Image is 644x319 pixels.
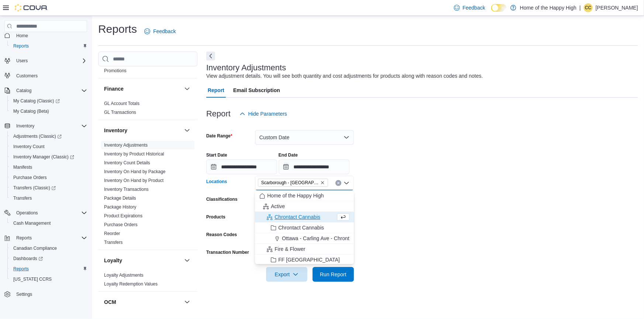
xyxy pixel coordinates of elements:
[1,70,90,81] button: Customers
[579,3,581,12] p: |
[7,274,90,284] button: [US_STATE] CCRS
[104,142,148,148] span: Inventory Adjustments
[7,152,90,162] a: Inventory Manager (Classic)
[1,85,90,96] button: Catalog
[13,154,74,160] span: Inventory Manager (Classic)
[10,173,50,182] a: Purchase Orders
[491,4,507,12] input: Dark Mode
[104,169,166,174] a: Inventory On Hand by Package
[237,106,290,121] button: Hide Parameters
[10,194,35,203] a: Transfers
[183,84,192,93] button: Finance
[104,204,136,210] span: Package History
[13,71,41,80] a: Customers
[10,42,32,50] a: Reports
[104,178,163,183] span: Inventory On Hand by Product
[7,131,90,141] a: Adjustments (Classic)
[255,222,354,233] button: Chrontact Cannabis
[10,275,87,284] span: Washington CCRS
[98,141,197,250] div: Inventory
[10,219,87,228] span: Cash Management
[104,151,164,157] a: Inventory by Product Historical
[278,256,340,263] span: FF [GEOGRAPHIC_DATA]
[13,31,31,40] a: Home
[584,3,593,12] div: Curtis Campbell
[13,43,29,49] span: Reports
[7,243,90,253] button: Canadian Compliance
[267,192,324,199] span: Home of the Happy High
[10,244,60,253] a: Canadian Compliance
[585,3,591,12] span: CC
[104,222,138,228] span: Purchase Orders
[16,123,34,129] span: Inventory
[104,85,124,92] h3: Finance
[7,41,90,51] button: Reports
[275,213,320,221] span: Chrontact Cannabis
[104,196,136,201] a: Package Details
[104,178,163,183] a: Inventory On Hand by Product
[16,291,32,297] span: Settings
[13,175,47,180] span: Purchase Orders
[10,275,55,284] a: [US_STATE] CCRS
[13,164,32,170] span: Manifests
[10,244,87,253] span: Canadian Compliance
[206,72,483,80] div: View adjustment details. You will see both quantity and cost adjustments for products along with ...
[10,219,54,228] a: Cash Management
[13,234,35,242] button: Reports
[104,298,181,306] button: OCM
[313,267,354,282] button: Run Report
[104,213,142,218] a: Product Expirations
[7,162,90,172] button: Manifests
[258,179,328,187] span: Scarborough - Morningside Crossing - Fire & Flower
[104,127,181,134] button: Inventory
[320,271,347,278] span: Run Report
[282,235,379,242] span: Ottawa - Carling Ave - Chrontact Cannabis
[98,22,137,36] h1: Reports
[16,73,38,79] span: Customers
[255,233,354,244] button: Ottawa - Carling Ave - Chrontact Cannabis
[206,133,233,139] label: Date Range
[13,133,62,139] span: Adjustments (Classic)
[104,169,166,175] span: Inventory On Hand by Package
[463,4,485,11] span: Feedback
[104,101,140,106] a: GL Account Totals
[335,180,341,186] button: Clear input
[13,86,87,95] span: Catalog
[255,212,354,222] button: Chrontact Cannabis
[13,290,87,299] span: Settings
[206,63,286,72] h3: Inventory Adjustments
[104,204,136,210] a: Package History
[104,240,123,245] a: Transfers
[7,193,90,203] button: Transfers
[153,28,176,35] span: Feedback
[255,130,354,145] button: Custom Date
[10,142,87,151] span: Inventory Count
[104,160,150,166] span: Inventory Count Details
[7,253,90,264] a: Dashboards
[13,56,31,65] button: Users
[7,96,90,106] a: My Catalog (Classic)
[13,290,35,299] a: Settings
[104,281,158,287] a: Loyalty Redemption Values
[13,108,49,114] span: My Catalog (Beta)
[10,194,87,203] span: Transfers
[104,231,120,236] a: Reorder
[98,271,197,291] div: Loyalty
[10,132,87,141] span: Adjustments (Classic)
[104,187,149,192] a: Inventory Transactions
[104,239,123,245] span: Transfers
[206,214,225,220] label: Products
[104,222,138,227] a: Purchase Orders
[1,56,90,66] button: Users
[104,101,140,106] span: GL Account Totals
[1,30,90,41] button: Home
[10,183,87,192] span: Transfers (Classic)
[16,210,38,216] span: Operations
[10,97,63,105] a: My Catalog (Classic)
[104,213,142,219] span: Product Expirations
[208,83,224,98] span: Report
[13,98,60,104] span: My Catalog (Classic)
[104,160,150,165] a: Inventory Count Details
[104,110,136,115] a: GL Transactions
[183,298,192,306] button: OCM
